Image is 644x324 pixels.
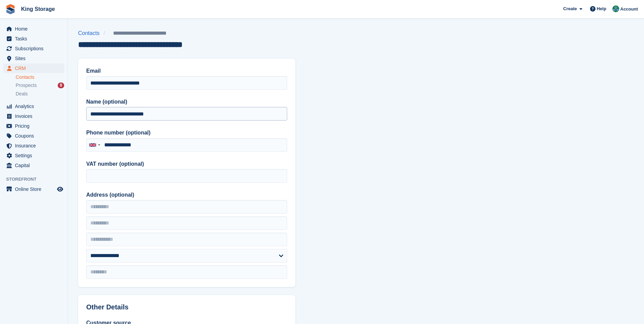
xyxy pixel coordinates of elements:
a: menu [3,64,64,73]
span: Online Store [15,184,56,194]
a: menu [3,54,64,63]
h2: Other Details [86,303,287,311]
a: menu [3,184,64,194]
span: Account [620,6,638,13]
span: Coupons [15,131,56,141]
a: Contacts [16,74,64,80]
span: Prospects [16,82,37,89]
span: Home [15,24,56,34]
nav: breadcrumbs [78,29,202,37]
span: CRM [15,64,56,73]
img: stora-icon-8386f47178a22dfd0bd8f6a31ec36ba5ce8667c1dd55bd0f319d3a0aa187defe.svg [5,4,16,14]
span: Capital [15,161,56,170]
span: Analytics [15,102,56,111]
a: menu [3,24,64,34]
a: menu [3,102,64,111]
span: Insurance [15,141,56,150]
a: menu [3,44,64,53]
span: Deals [16,91,28,97]
label: Email [86,67,287,75]
span: Pricing [15,121,56,131]
span: Subscriptions [15,44,56,53]
div: 8 [58,83,64,88]
span: Create [563,5,577,12]
img: John King [612,5,619,12]
label: Phone number (optional) [86,129,287,137]
div: United Kingdom: +44 [87,139,102,151]
span: Invoices [15,111,56,121]
a: menu [3,151,64,160]
span: Tasks [15,34,56,43]
span: Sites [15,54,56,63]
span: Settings [15,151,56,160]
a: Preview store [56,185,64,193]
label: VAT number (optional) [86,160,287,168]
a: menu [3,161,64,170]
a: menu [3,121,64,131]
a: Prospects 8 [16,82,64,89]
label: Address (optional) [86,191,287,199]
a: menu [3,34,64,43]
span: Help [597,5,606,12]
span: Storefront [6,176,68,183]
a: Contacts [78,29,104,37]
a: King Storage [18,3,58,15]
a: Deals [16,90,64,97]
a: menu [3,141,64,150]
label: Name (optional) [86,98,287,106]
a: menu [3,131,64,141]
a: menu [3,111,64,121]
